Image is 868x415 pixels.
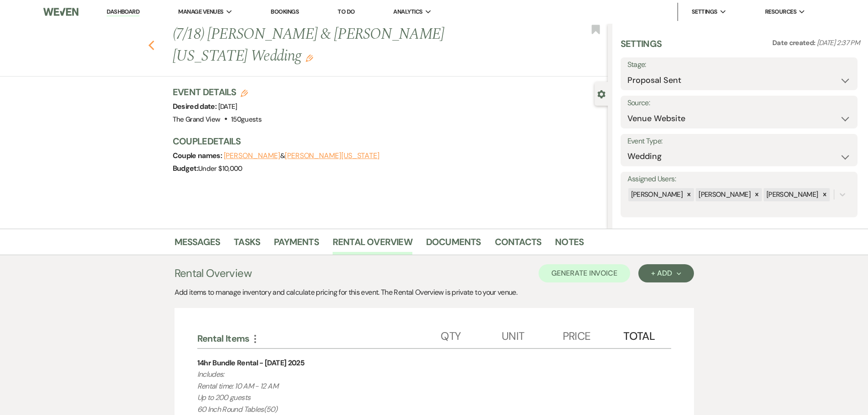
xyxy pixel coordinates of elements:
[173,115,221,124] span: The Grand View
[173,24,517,67] h1: (7/18) [PERSON_NAME] & [PERSON_NAME][US_STATE] Wedding
[623,321,660,348] div: Total
[175,265,252,282] h3: Rental Overview
[555,235,584,255] a: Notes
[175,235,221,255] a: Messages
[338,8,354,15] a: To Do
[285,152,380,159] button: [PERSON_NAME][US_STATE]
[231,115,262,124] span: 150 guests
[627,135,851,148] label: Event Type:
[43,2,78,21] img: Weven Logo
[696,188,752,201] div: [PERSON_NAME]
[107,8,139,16] a: Dashboard
[198,164,242,173] span: Under $10,000
[765,7,796,16] span: Resources
[621,37,662,57] h3: Settings
[175,287,694,298] div: Add items to manage inventory and calculate pricing for this event. The Rental Overview is privat...
[274,235,319,255] a: Payments
[772,38,817,47] span: Date created:
[173,164,199,173] span: Budget:
[817,38,860,47] span: [DATE] 2:37 PM
[224,151,380,160] span: &
[393,7,422,16] span: Analytics
[234,235,260,255] a: Tasks
[441,321,502,348] div: Qty
[539,264,630,282] button: Generate Invoice
[638,264,693,282] button: + Add
[627,173,851,186] label: Assigned Users:
[764,188,820,201] div: [PERSON_NAME]
[178,7,223,16] span: Manage Venues
[692,7,718,16] span: Settings
[502,321,563,348] div: Unit
[197,358,305,369] div: 14hr Bundle Rental - [DATE] 2025
[218,102,237,111] span: [DATE]
[628,188,684,201] div: [PERSON_NAME]
[333,235,412,255] a: Rental Overview
[651,270,681,277] div: + Add
[597,89,606,98] button: Close lead details
[627,97,851,110] label: Source:
[173,151,224,160] span: Couple names:
[306,54,313,62] button: Edit
[197,333,441,344] div: Rental Items
[173,102,218,111] span: Desired date:
[173,135,599,148] h3: Couple Details
[224,152,280,159] button: [PERSON_NAME]
[495,235,542,255] a: Contacts
[627,58,851,72] label: Stage:
[173,86,262,98] h3: Event Details
[426,235,481,255] a: Documents
[563,321,624,348] div: Price
[271,8,299,15] a: Bookings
